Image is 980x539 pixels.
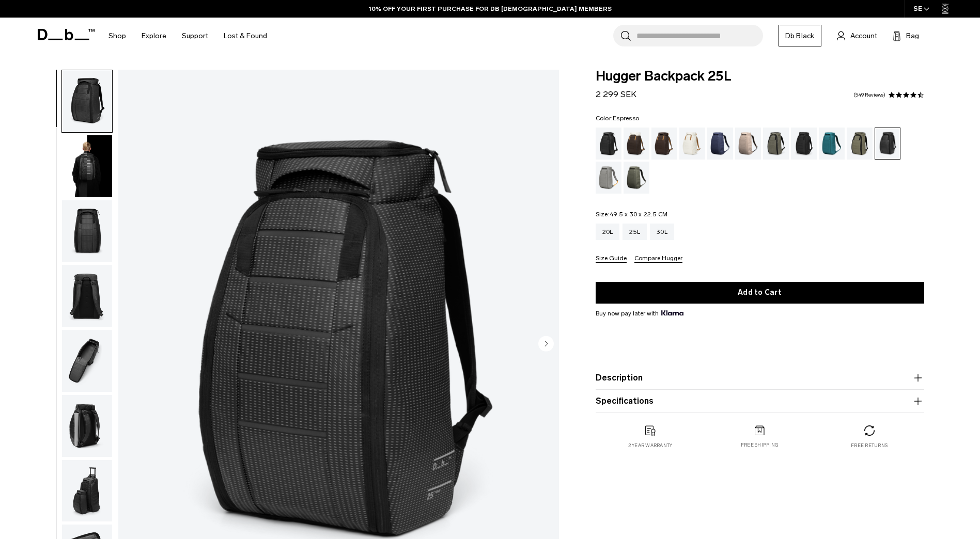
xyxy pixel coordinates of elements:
a: Moss Green [624,162,649,194]
a: Cappuccino [624,128,649,160]
a: Blue Hour [707,128,733,160]
a: Espresso [651,128,677,160]
button: Size Guide [596,255,627,263]
img: {"height" => 20, "alt" => "Klarna"} [661,310,683,315]
button: Hugger Backpack 25L Reflective Black [61,200,113,263]
button: Bag [893,29,919,42]
span: Bag [906,30,919,41]
img: Hugger Backpack 25L Reflective Black [62,200,112,262]
img: Hugger Backpack 25L Reflective Black [62,135,112,197]
a: 20L [596,224,620,240]
a: Fogbow Beige [735,128,761,160]
button: Hugger Backpack 25L Reflective Black [61,394,113,457]
a: Lost & Found [224,18,267,54]
span: 2 299 SEK [596,89,636,99]
a: Charcoal Grey [791,128,817,160]
span: Buy now pay later with [596,309,683,318]
span: Espresso [613,115,639,122]
a: Sand Grey [596,162,621,194]
a: Reflective Black [875,128,900,160]
img: Hugger Backpack 25L Reflective Black [62,70,112,132]
img: Hugger Backpack 25L Reflective Black [62,330,112,392]
span: Account [850,30,877,41]
button: Compare Hugger [634,255,682,263]
button: Next slide [538,336,554,353]
p: Free shipping [741,441,779,449]
nav: Main Navigation [101,18,275,54]
button: Description [596,372,924,384]
legend: Color: [596,115,640,121]
a: Account [837,29,877,42]
button: Hugger Backpack 25L Reflective Black [61,329,113,392]
span: 49.5 x 30 x 22.5 CM [610,211,668,218]
a: Forest Green [763,128,789,160]
a: Mash Green [847,128,873,160]
a: Support [182,18,208,54]
img: Hugger Backpack 25L Reflective Black [62,395,112,457]
button: Hugger Backpack 25L Reflective Black [61,70,113,133]
a: Db Black [779,25,821,46]
img: Hugger Backpack 25L Reflective Black [62,265,112,327]
a: 549 reviews [853,92,885,98]
p: Free returns [851,442,888,449]
a: 25L [623,224,647,240]
legend: Size: [596,211,668,217]
a: 10% OFF YOUR FIRST PURCHASE FOR DB [DEMOGRAPHIC_DATA] MEMBERS [369,4,612,13]
a: Midnight Teal [819,128,845,160]
a: Explore [142,18,166,54]
a: Black Out [596,128,621,160]
a: 30L [650,224,674,240]
img: Hugger Backpack 25L Reflective Black [62,460,112,522]
a: Oatmilk [679,128,705,160]
button: Hugger Backpack 25L Reflective Black [61,264,113,327]
button: Hugger Backpack 25L Reflective Black [61,459,113,522]
button: Specifications [596,395,924,407]
button: Add to Cart [596,282,924,304]
button: Hugger Backpack 25L Reflective Black [61,135,113,198]
p: 2 year warranty [628,442,673,449]
span: Hugger Backpack 25L [596,70,924,83]
a: Shop [108,18,126,54]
